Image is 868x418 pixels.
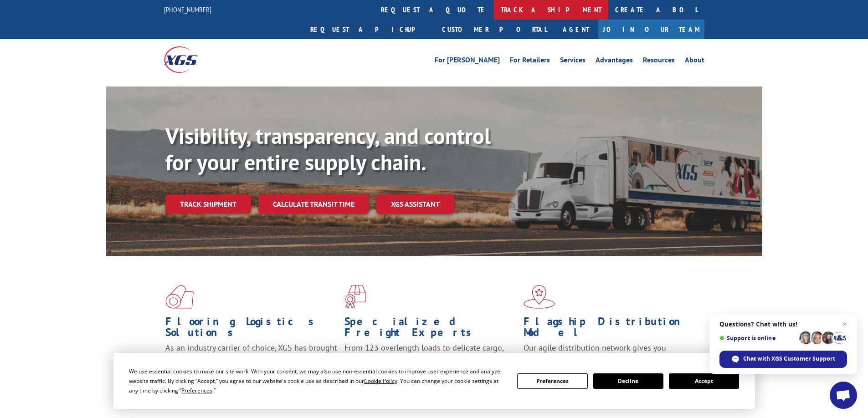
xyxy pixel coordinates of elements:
button: Accept [669,373,739,389]
a: [PHONE_NUMBER] [164,5,211,14]
a: XGS ASSISTANT [376,194,454,214]
a: About [685,56,704,66]
a: Agent [554,20,598,39]
img: xgs-icon-total-supply-chain-intelligence-red [165,285,194,309]
button: Preferences [517,373,587,389]
img: xgs-icon-focused-on-flooring-red [344,285,366,309]
span: Questions? Chat with us! [719,321,847,328]
div: Cookie Consent Prompt [113,353,755,409]
a: Resources [643,56,675,66]
a: Advantages [596,56,633,66]
a: Services [560,56,586,66]
a: For [PERSON_NAME] [435,56,500,66]
span: As an industry carrier of choice, XGS has brought innovation and dedication to flooring logistics... [165,342,337,375]
h1: Specialized Freight Experts [344,316,517,342]
span: Our agile distribution network gives you nationwide inventory management on demand. [524,342,691,364]
a: Customer Portal [435,20,554,39]
a: Open chat [830,382,857,409]
h1: Flooring Logistics Solutions [165,316,338,342]
p: From 123 overlength loads to delicate cargo, our experienced staff knows the best way to move you... [344,342,517,383]
a: Request a pickup [303,20,435,39]
a: For Retailers [510,56,550,66]
a: Join Our Team [598,20,704,39]
a: Calculate transit time [258,194,369,214]
span: Preferences [181,387,212,394]
button: Decline [593,373,663,389]
a: Track shipment [165,194,251,214]
span: Chat with XGS Customer Support [743,355,835,363]
span: Cookie Policy [364,377,397,385]
h1: Flagship Distribution Model [524,316,696,342]
b: Visibility, transparency, and control for your entire supply chain. [165,122,491,176]
span: Chat with XGS Customer Support [719,351,847,368]
div: We use essential cookies to make our site work. With your consent, we may also use non-essential ... [129,367,506,395]
img: xgs-icon-flagship-distribution-model-red [524,285,555,309]
span: Support is online [719,335,796,342]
